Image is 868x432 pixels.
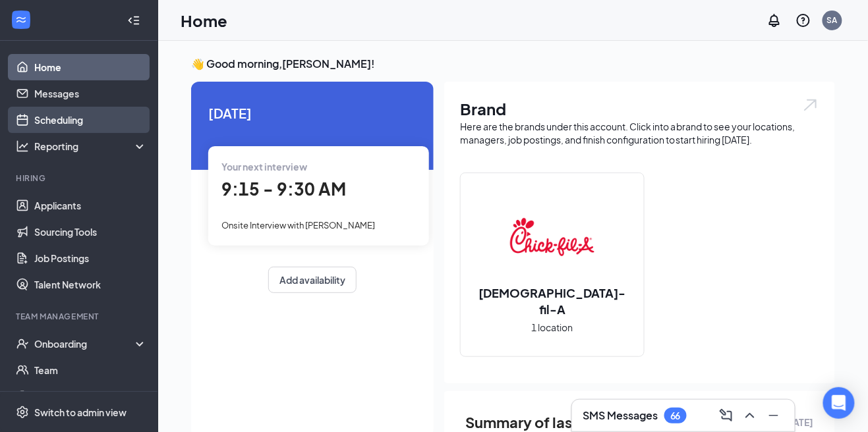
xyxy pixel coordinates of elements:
div: Open Intercom Messenger [823,387,855,419]
a: Scheduling [34,107,147,133]
h3: SMS Messages [583,408,658,423]
span: [DATE] [208,103,417,123]
a: Messages [34,80,147,107]
a: Job Postings [34,245,147,271]
div: 66 [670,410,681,421]
h1: Brand [460,97,819,120]
div: SA [827,14,838,26]
div: Here are the brands under this account. Click into a brand to see your locations, managers, job p... [460,120,819,146]
svg: Settings [16,406,29,419]
a: Applicants [34,192,147,219]
span: Your next interview [221,161,307,173]
div: Onboarding [34,337,136,350]
svg: QuestionInfo [796,13,811,28]
svg: ChevronUp [742,408,758,423]
button: Minimize [763,405,784,426]
svg: Collapse [127,14,140,27]
h3: 👋 Good morning, [PERSON_NAME] ! [191,57,835,71]
div: Reporting [34,140,148,153]
h2: [DEMOGRAPHIC_DATA]-fil-A [461,284,644,317]
button: ComposeMessage [716,405,737,426]
div: Switch to admin view [34,406,127,419]
svg: Notifications [767,13,782,28]
svg: UserCheck [16,337,29,350]
a: Sourcing Tools [34,219,147,245]
svg: Minimize [766,408,782,423]
svg: ComposeMessage [718,408,734,423]
span: 1 location [532,320,573,335]
h1: Home [181,9,227,32]
img: open.6027fd2a22e1237b5b06.svg [802,97,819,113]
svg: Analysis [16,140,29,153]
div: Hiring [16,173,144,184]
a: Home [34,54,147,80]
a: Talent Network [34,271,147,298]
span: 9:15 - 9:30 AM [221,178,346,200]
button: Add availability [268,267,357,293]
button: ChevronUp [739,405,761,426]
svg: WorkstreamLogo [14,13,28,26]
a: Team [34,357,147,383]
div: Team Management [16,311,144,322]
a: Documents [34,383,147,410]
img: Chick-fil-A [510,195,594,279]
span: Onsite Interview with [PERSON_NAME] [221,220,375,230]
